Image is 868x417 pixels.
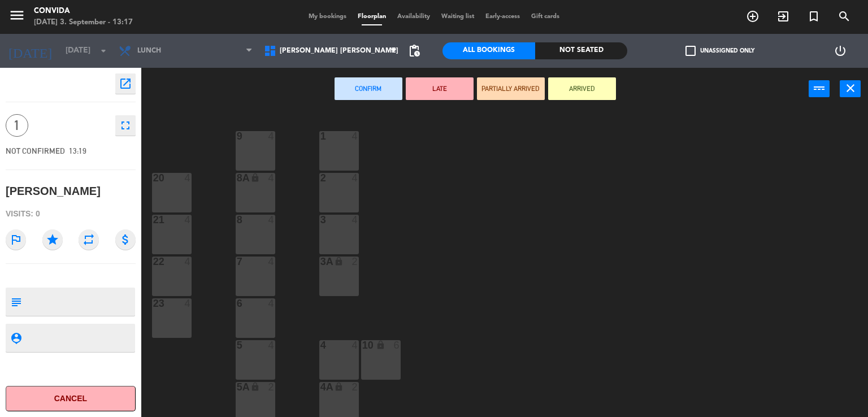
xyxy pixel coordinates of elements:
div: 4 [268,215,275,225]
div: 2 [352,382,359,392]
i: fullscreen [119,119,132,132]
div: 4 [320,340,321,350]
button: menu [8,7,25,28]
div: 10 [362,340,363,350]
button: close [840,80,861,97]
div: 2 [352,257,359,267]
div: 3 [320,215,321,225]
div: 22 [153,257,154,267]
div: 4 [352,173,359,183]
i: arrow_drop_down [97,44,110,58]
div: 4A [320,382,321,392]
div: 4 [185,257,192,267]
div: [DATE] 3. September - 13:17 [34,17,133,28]
i: power_input [813,81,826,95]
i: open_in_new [119,77,132,90]
div: 2 [320,173,321,183]
i: search [837,10,851,23]
div: 3A [320,257,321,267]
i: close [844,81,857,95]
div: 1 [320,131,321,141]
div: Visits: 0 [6,204,136,224]
div: 20 [153,173,154,183]
i: exit_to_app [776,10,790,23]
div: 2 [268,382,275,392]
i: lock [250,173,260,183]
span: Early-access [480,14,526,20]
i: repeat [79,229,99,250]
span: check_box_outline_blank [685,46,696,56]
div: 4 [352,131,359,141]
i: attach_money [115,229,136,250]
div: 4 [352,340,359,350]
button: ARRIVED [548,77,616,100]
button: power_input [809,80,830,97]
div: 4 [268,257,275,267]
i: lock [250,382,260,392]
span: 1 [6,114,28,137]
button: Cancel [6,386,136,411]
span: 13:19 [69,146,86,155]
div: 5A [237,382,237,392]
button: Confirm [335,77,402,100]
div: Not seated [535,42,628,59]
i: star [42,229,63,250]
span: pending_actions [407,44,421,58]
label: Unassigned only [685,46,754,56]
div: 21 [153,215,154,225]
button: PARTIALLY ARRIVED [477,77,545,100]
span: Floorplan [352,14,392,20]
i: lock [376,340,385,350]
span: Availability [392,14,436,20]
button: open_in_new [115,73,136,94]
div: 8 [237,215,237,225]
div: 5 [237,340,237,350]
i: person_pin [10,332,22,344]
i: menu [8,7,25,24]
i: subject [10,296,22,308]
div: CONVIDA [34,6,133,17]
div: 4 [268,340,275,350]
div: 4 [185,215,192,225]
i: outlined_flag [6,229,26,250]
div: 4 [185,298,192,309]
div: 6 [237,298,237,309]
i: power_settings_new [834,44,847,58]
div: [PERSON_NAME] [6,182,101,201]
div: 8A [237,173,237,183]
div: All Bookings [442,42,535,59]
span: [PERSON_NAME] [PERSON_NAME] [280,47,398,55]
span: Gift cards [526,14,565,20]
button: LATE [406,77,474,100]
i: add_circle_outline [746,10,759,23]
div: 4 [268,298,275,309]
div: 23 [153,298,154,309]
div: 9 [237,131,237,141]
div: 4 [185,173,192,183]
div: 7 [237,257,237,267]
button: fullscreen [115,115,136,136]
div: 4 [268,173,275,183]
span: NOT CONFIRMED [6,146,65,155]
div: 4 [268,131,275,141]
div: 4 [352,215,359,225]
span: Lunch [137,47,161,55]
i: lock [334,382,344,392]
i: lock [334,257,344,266]
div: 6 [394,340,401,350]
span: Waiting list [436,14,480,20]
i: turned_in_not [807,10,821,23]
span: My bookings [303,14,352,20]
